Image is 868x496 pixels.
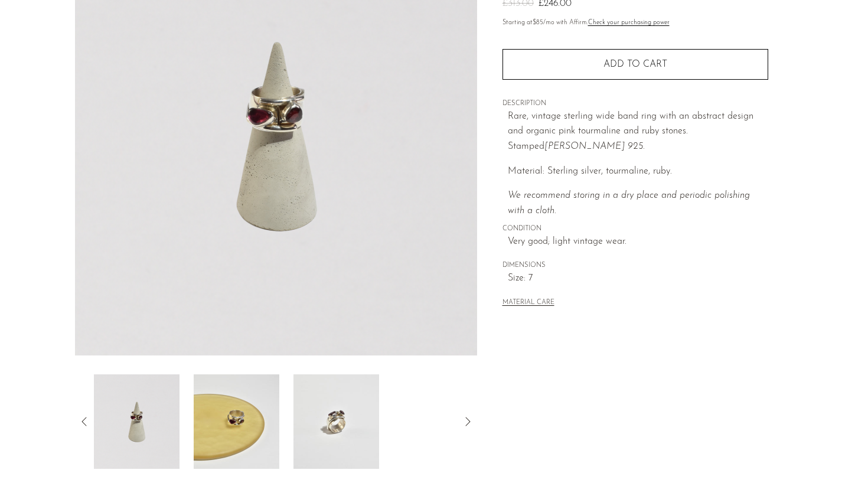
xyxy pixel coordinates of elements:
[533,19,543,26] span: $85
[502,99,768,109] span: DESCRIPTION
[544,142,645,151] em: [PERSON_NAME] 925.
[502,260,768,271] span: DIMENSIONS
[502,224,768,234] span: CONDITION
[502,18,768,28] p: Starting at /mo with Affirm.
[94,374,180,469] img: Abstract Tourmaline Ruby Ring
[502,299,554,308] button: MATERIAL CARE
[588,19,670,26] a: Check your purchasing power - Learn more about Affirm Financing (opens in modal)
[502,49,768,80] button: Add to cart
[508,164,768,180] p: Material: Sterling silver, tourmaline, ruby.
[508,191,750,216] i: We recommend storing in a dry place and periodic polishing with a cloth.
[508,109,768,155] p: Rare, vintage sterling wide band ring with an abstract design and organic pink tourmaline and rub...
[603,60,667,69] span: Add to cart
[508,234,768,250] span: Very good; light vintage wear.
[194,374,279,469] img: Abstract Tourmaline Ruby Ring
[293,374,379,469] img: Abstract Tourmaline Ruby Ring
[508,271,768,286] span: Size: 7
